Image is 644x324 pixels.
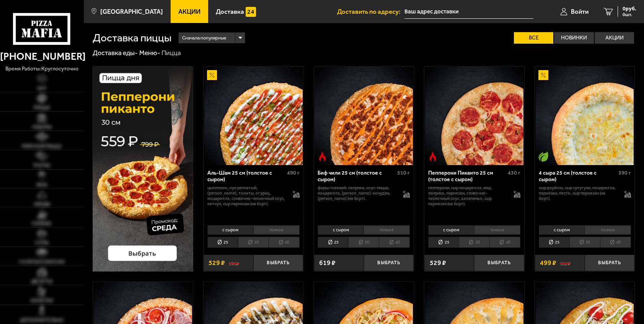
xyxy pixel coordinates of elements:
[19,260,65,265] span: Салаты и закуски
[539,170,616,183] div: 4 сыра 25 см (толстое с сыром)
[33,105,50,110] span: Пицца
[364,225,410,235] li: тонкое
[536,67,634,165] img: 4 сыра 25 см (толстое с сыром)
[31,279,52,284] span: Десерты
[337,8,404,15] span: Доставить по адресу:
[253,225,300,235] li: тонкое
[318,225,364,235] li: с сыром
[600,237,631,248] li: 40
[348,237,379,248] li: 30
[33,163,50,168] span: Роллы
[508,170,520,176] span: 430 г
[93,49,138,57] a: Доставка еды-
[32,221,52,226] span: Горячее
[585,255,634,271] button: Выбрать
[514,32,553,44] label: Все
[318,237,348,248] li: 25
[287,170,300,176] span: 490 г
[207,237,238,248] li: 25
[430,260,446,267] span: 529 ₽
[139,49,160,57] a: Меню-
[37,86,47,91] span: Хит
[216,8,244,15] span: Доставка
[539,185,618,201] p: сыр дорблю, сыр сулугуни, моцарелла, пармезан, песто, сыр пармезан (на борт).
[204,67,303,165] img: Аль-Шам 25 см (толстое с сыром)
[474,255,524,271] button: Выбрать
[238,237,269,248] li: 30
[318,185,396,201] p: фарш говяжий, паприка, соус-пицца, моцарелла, [PERSON_NAME]-кочудян, [PERSON_NAME] (на борт).
[178,8,201,15] span: Акции
[618,170,631,176] span: 390 г
[34,202,50,207] span: Обеды
[20,318,64,323] span: Дополнительно
[539,237,569,248] li: 25
[428,152,438,162] img: Острое блюдо
[569,237,600,248] li: 30
[428,237,459,248] li: 25
[404,5,533,19] input: Ваш адрес доставки
[246,7,256,17] img: 15daf4d41897b9f0e9f617042186c801.svg
[379,237,410,248] li: 40
[314,67,414,165] a: Острое блюдоБиф чили 25 см (толстое с сыром)
[560,260,571,267] s: 562 ₽
[540,260,556,267] span: 499 ₽
[554,32,593,44] label: Новинки
[317,152,327,162] img: Острое блюдо
[425,67,523,165] img: Пепперони Пиканто 25 см (толстое с сыром)
[207,185,286,206] p: цыпленок, лук репчатый, [PERSON_NAME], томаты, огурец, моцарелла, сливочно-чесночный соус, кетчуп...
[489,237,520,248] li: 40
[595,32,634,44] label: Акции
[100,8,163,15] span: [GEOGRAPHIC_DATA]
[161,49,181,57] div: Пицца
[207,225,253,235] li: с сыром
[209,260,225,267] span: 529 ₽
[318,170,395,183] div: Биф чили 25 см (толстое с сыром)
[32,125,52,130] span: Наборы
[364,255,414,271] button: Выбрать
[474,225,520,235] li: тонкое
[424,67,524,165] a: Острое блюдоПепперони Пиканто 25 см (толстое с сыром)
[36,183,47,188] span: WOK
[397,170,410,176] span: 510 г
[539,225,585,235] li: с сыром
[623,6,636,11] span: 0 руб.
[207,170,285,183] div: Аль-Шам 25 см (толстое с сыром)
[535,67,634,165] a: АкционныйВегетарианское блюдо4 сыра 25 см (толстое с сыром)
[204,67,303,165] a: АкционныйАль-Шам 25 см (толстое с сыром)
[182,32,227,44] span: Сначала популярные
[315,67,413,165] img: Биф чили 25 см (толстое с сыром)
[253,255,303,271] button: Выбрать
[30,298,53,303] span: Напитки
[459,237,489,248] li: 30
[538,152,548,162] img: Вегетарианское блюдо
[228,260,239,267] s: 595 ₽
[538,70,548,80] img: Акционный
[428,225,474,235] li: с сыром
[585,225,631,235] li: тонкое
[428,170,506,183] div: Пепперони Пиканто 25 см (толстое с сыром)
[571,8,589,15] span: Войти
[22,144,62,149] span: Римская пицца
[428,185,507,206] p: пепперони, сыр Моцарелла, мед, паприка, пармезан, сливочно-чесночный соус, халапеньо, сыр пармеза...
[623,12,636,17] span: 0 шт.
[35,241,49,245] span: Супы
[269,237,300,248] li: 40
[319,260,336,267] span: 619 ₽
[93,33,171,43] h1: Доставка пиццы
[207,70,217,80] img: Акционный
